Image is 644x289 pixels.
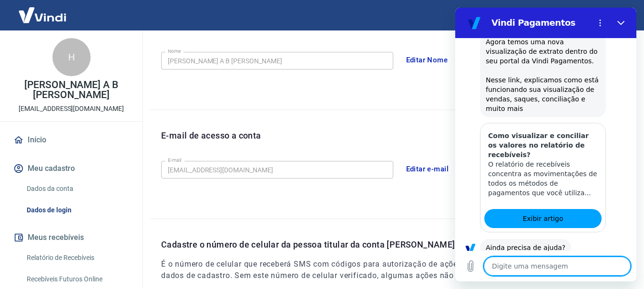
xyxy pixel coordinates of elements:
p: [PERSON_NAME] A B [PERSON_NAME] [8,80,135,100]
button: Editar Nome [401,50,453,70]
a: Início [11,130,131,150]
a: Relatório de Recebíveis [23,248,131,268]
label: E-mail [168,157,181,164]
label: Nome [168,48,181,55]
a: Recebíveis Futuros Online [23,269,131,289]
a: Dados de login [23,200,131,220]
div: H [52,38,91,76]
img: Vindi [11,0,73,30]
button: Editar e-mail [401,159,454,179]
p: E-mail de acesso a conta [161,129,261,142]
button: Meu cadastro [11,158,131,179]
h6: É o número de celular que receberá SMS com códigos para autorização de ações específicas na conta... [161,259,633,281]
p: [EMAIL_ADDRESS][DOMAIN_NAME] [19,104,124,114]
button: Meus recebíveis [11,227,131,248]
p: Cadastre o número de celular da pessoa titular da conta [PERSON_NAME] [161,238,633,251]
iframe: Janela de mensagens [455,8,636,281]
a: Dados da conta [23,179,131,199]
button: Sair [598,7,633,24]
